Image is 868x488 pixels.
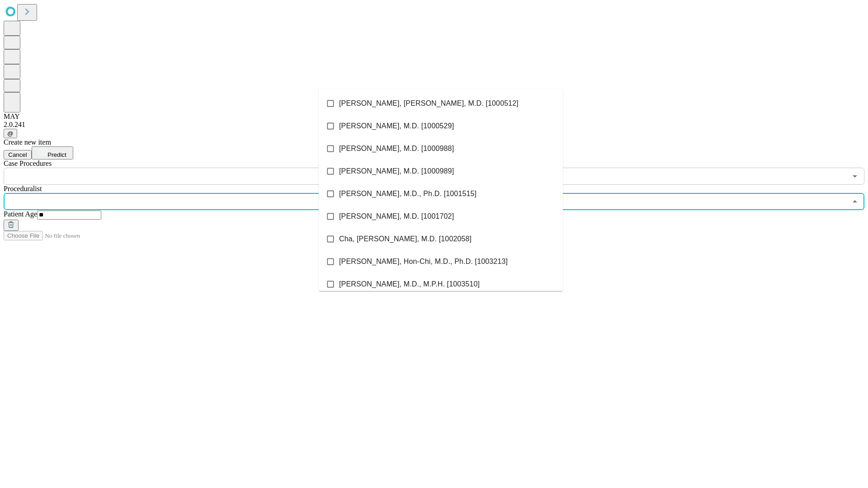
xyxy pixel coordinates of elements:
[4,150,32,160] button: Cancel
[339,166,454,177] span: [PERSON_NAME], M.D. [1000989]
[4,113,864,121] div: MAY
[4,185,42,192] span: Proceduralist
[339,188,476,199] span: [PERSON_NAME], M.D., Ph.D. [1001515]
[849,195,861,208] button: Close
[4,210,37,218] span: Patient Age
[339,234,472,244] span: Cha, [PERSON_NAME], M.D. [1002058]
[8,151,27,158] span: Cancel
[4,138,51,146] span: Create new item
[339,256,508,267] span: [PERSON_NAME], Hon-Chi, M.D., Ph.D. [1003213]
[47,151,66,158] span: Predict
[4,129,17,138] button: @
[339,98,519,109] span: [PERSON_NAME], [PERSON_NAME], M.D. [1000512]
[339,121,454,131] span: [PERSON_NAME], M.D. [1000529]
[32,146,73,160] button: Predict
[7,130,14,137] span: @
[339,279,480,290] span: [PERSON_NAME], M.D., M.P.H. [1003510]
[339,211,454,222] span: [PERSON_NAME], M.D. [1001702]
[4,121,864,129] div: 2.0.241
[4,160,52,167] span: Scheduled Procedure
[849,170,861,183] button: Open
[339,143,454,154] span: [PERSON_NAME], M.D. [1000988]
